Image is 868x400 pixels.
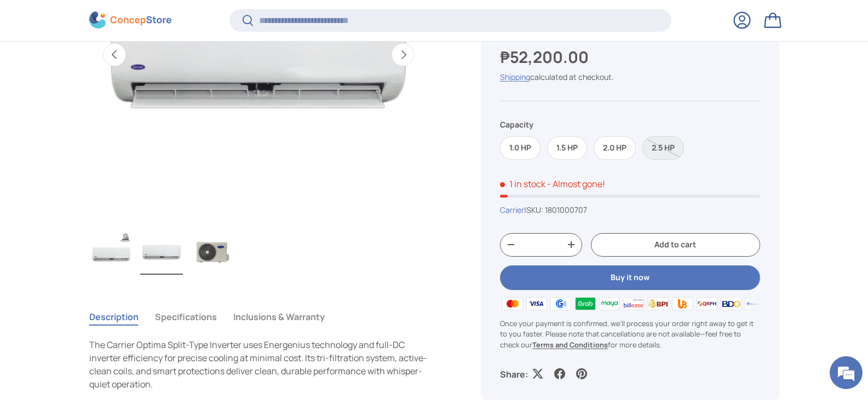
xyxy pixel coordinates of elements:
strong: ₱52,200.00 [500,46,591,68]
p: - Almost gone! [547,178,605,190]
img: gcash [549,295,573,312]
button: Buy it now [500,265,760,290]
a: Carrier [500,205,524,215]
img: carrier-optima-1.00hp-split-type-inverter-indoor-aircon-unit-full-view-concepstore [140,231,183,275]
img: ubp [670,295,694,312]
span: 1 in stock [500,178,545,190]
img: visa [525,295,549,312]
span: | [524,205,587,215]
a: Shipping [500,72,530,83]
legend: Capacity [500,119,533,130]
img: metrobank [743,295,767,312]
img: master [500,295,524,312]
span: The Carrier Optima Split-Type Inverter uses Energenius technology and full-DC inverter efficiency... [89,339,427,390]
img: grabpay [573,295,597,312]
button: Specifications [155,304,217,329]
img: ConcepStore [89,12,171,29]
img: bpi [646,295,670,312]
img: Carrier Optima Inverter, Split Type Air Conditioner [90,231,133,275]
img: bdo [719,295,743,312]
label: Sold out [642,136,684,160]
img: billease [622,295,646,312]
a: Terms and Conditions [532,340,608,350]
img: carrier-optima-1.00hp-split-type-inverter-outdoor-aircon-unit-full-view-concepstore [191,231,233,275]
button: Inclusions & Warranty [233,304,325,329]
p: Once your payment is confirmed, we'll process your order right away to get it to you faster. Plea... [500,318,760,350]
button: Add to cart [591,233,760,257]
p: Share: [500,368,528,381]
img: maya [597,295,622,312]
span: SKU: [526,205,543,215]
button: Description [89,304,139,329]
span: 1801000707 [545,205,587,215]
div: calculated at checkout. [500,72,760,83]
img: qrph [694,295,718,312]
